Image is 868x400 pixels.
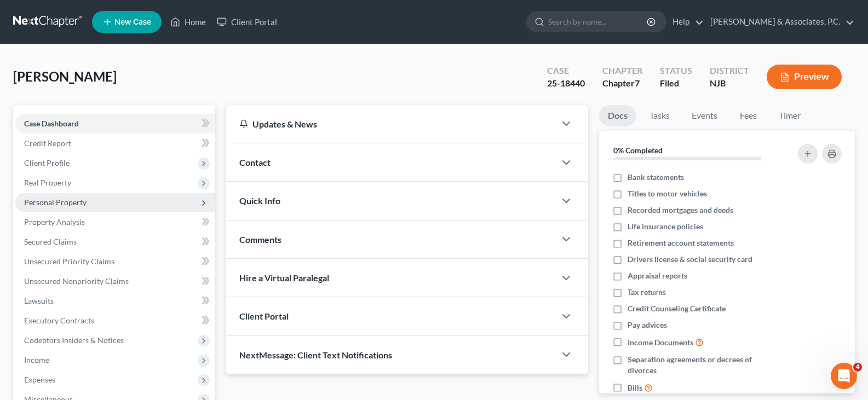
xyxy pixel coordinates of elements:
span: Property Analysis [24,217,85,227]
span: 4 [853,363,862,372]
a: Secured Claims [15,232,215,252]
a: Lawsuits [15,291,215,311]
div: District [710,65,749,77]
span: Recorded mortgages and deeds [628,205,733,216]
a: Executory Contracts [15,311,215,331]
input: Search by name... [548,11,648,32]
span: Tax returns [628,287,666,298]
span: New Case [114,18,151,26]
span: Personal Property [24,198,87,207]
a: Client Portal [211,12,283,32]
span: Bills [628,382,642,393]
div: Case [547,65,585,77]
span: Separation agreements or decrees of divorces [628,354,781,376]
a: Credit Report [15,134,215,153]
span: Executory Contracts [24,316,94,325]
span: [PERSON_NAME] [13,68,117,84]
span: Unsecured Priority Claims [24,257,114,266]
span: Life insurance policies [628,221,703,232]
button: Preview [767,65,842,89]
span: Pay advices [628,320,667,331]
span: Income [24,355,49,364]
div: Updates & News [239,118,542,130]
span: Quick Info [239,195,280,206]
a: Fees [731,105,766,126]
span: Contact [239,157,271,167]
span: Bank statements [628,172,684,183]
span: Titles to motor vehicles [628,188,707,199]
span: Retirement account statements [628,237,734,248]
span: Credit Counseling Certificate [628,303,726,314]
a: [PERSON_NAME] & Associates, P.C. [705,12,854,32]
div: Chapter [602,77,642,90]
a: Timer [770,105,809,126]
div: Chapter [602,65,642,77]
span: Codebtors Insiders & Notices [24,335,124,345]
strong: 0% Completed [613,146,663,155]
span: Expenses [24,375,55,384]
a: Unsecured Nonpriority Claims [15,271,215,291]
div: Filed [660,77,692,90]
span: Hire a Virtual Paralegal [239,273,329,283]
a: Property Analysis [15,212,215,232]
a: Case Dashboard [15,114,215,134]
div: Status [660,65,692,77]
span: Lawsuits [24,296,54,305]
a: Tasks [641,105,679,126]
span: Case Dashboard [24,119,79,128]
span: Real Property [24,178,71,187]
span: Comments [239,234,281,245]
span: Drivers license & social security card [628,254,752,265]
a: Home [165,12,211,32]
span: 7 [635,78,640,88]
div: 25-18440 [547,77,585,90]
a: Help [667,12,704,32]
span: Credit Report [24,138,71,148]
span: Client Portal [239,311,289,321]
span: Client Profile [24,158,70,167]
div: NJB [710,77,749,90]
span: Income Documents [628,337,693,348]
iframe: Intercom live chat [831,363,857,389]
span: Unsecured Nonpriority Claims [24,276,129,286]
span: Secured Claims [24,237,77,246]
span: NextMessage: Client Text Notifications [239,350,392,360]
span: Appraisal reports [628,270,687,281]
a: Unsecured Priority Claims [15,252,215,271]
a: Events [683,105,726,126]
a: Docs [599,105,636,126]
